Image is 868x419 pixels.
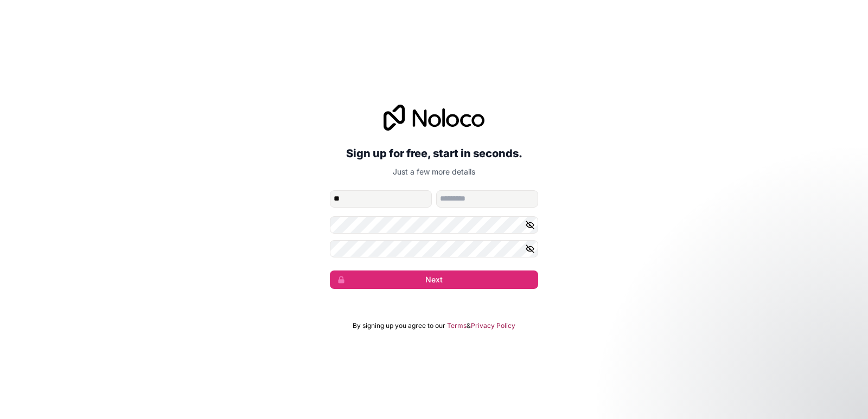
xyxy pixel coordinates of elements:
[330,144,538,163] h2: Sign up for free, start in seconds.
[330,240,538,257] input: Confirm password
[330,190,432,208] input: given-name
[330,166,538,177] p: Just a few more details
[436,190,538,208] input: family-name
[447,321,467,330] a: Terms
[353,321,445,330] span: By signing up you agree to our
[330,216,538,234] input: Password
[467,321,471,330] span: &
[651,338,868,414] iframe: Intercom notifications message
[330,270,538,289] button: Next
[471,321,515,330] a: Privacy Policy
